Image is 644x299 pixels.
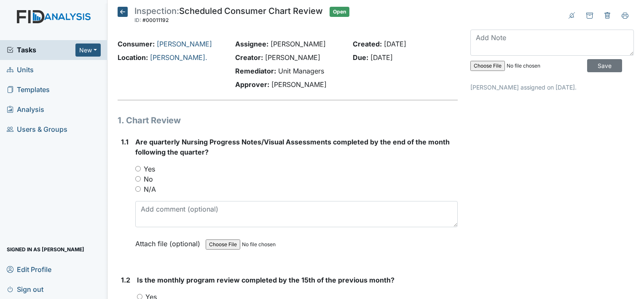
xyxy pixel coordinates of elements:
[278,67,324,75] span: Unit Managers
[135,186,141,192] input: N/A
[7,283,43,296] span: Sign out
[144,184,156,194] label: N/A
[134,7,323,25] div: Scheduled Consumer Chart Review
[75,43,101,57] button: New
[7,263,51,276] span: Edit Profile
[118,53,148,62] strong: Location:
[134,17,141,23] span: ID:
[137,276,394,284] span: Is the monthly program review completed by the 15th of the previous month?
[587,59,622,72] input: Save
[118,114,458,127] h1: 1. Chart Review
[235,67,276,75] strong: Remediator:
[157,40,212,48] a: [PERSON_NAME]
[370,53,393,62] span: [DATE]
[135,176,141,182] input: No
[142,17,169,23] span: #00011192
[134,6,179,16] span: Inspection:
[150,53,207,62] a: [PERSON_NAME].
[384,40,406,48] span: [DATE]
[235,53,263,62] strong: Creator:
[7,45,75,55] a: Tasks
[265,53,320,62] span: [PERSON_NAME]
[135,166,141,171] input: Yes
[121,275,130,285] label: 1.2
[144,174,153,184] label: No
[135,138,450,156] span: Are quarterly Nursing Progress Notes/Visual Assessments completed by the end of the month followi...
[118,40,155,48] strong: Consumer:
[7,243,84,256] span: Signed in as [PERSON_NAME]
[271,80,327,89] span: [PERSON_NAME]
[7,103,44,116] span: Analysis
[271,40,326,48] span: [PERSON_NAME]
[7,63,34,76] span: Units
[7,83,50,96] span: Templates
[7,123,67,136] span: Users & Groups
[144,164,155,174] label: Yes
[135,234,204,249] label: Attach file (optional)
[470,83,634,92] p: [PERSON_NAME] assigned on [DATE].
[330,7,349,17] span: Open
[353,40,382,48] strong: Created:
[235,80,269,89] strong: Approver:
[235,40,268,48] strong: Assignee:
[353,53,368,62] strong: Due:
[121,137,129,147] label: 1.1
